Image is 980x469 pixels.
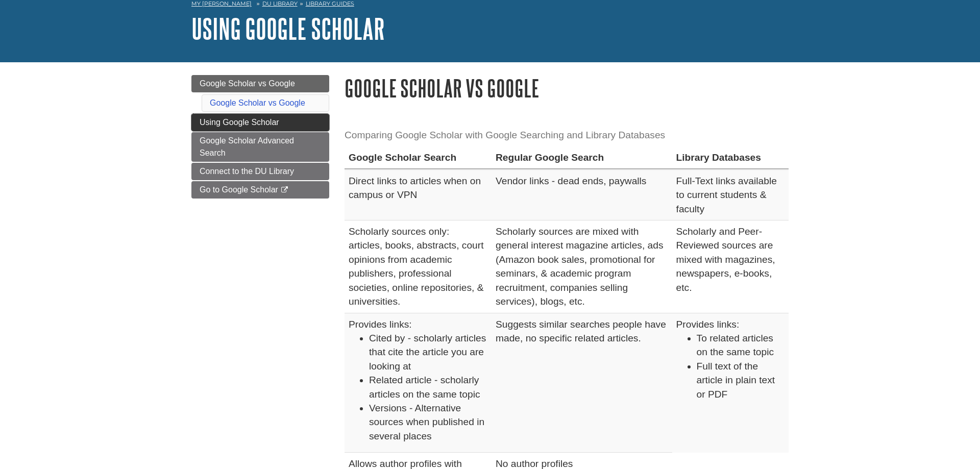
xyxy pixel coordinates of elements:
td: Scholarly and Peer-Reviewed sources are mixed with magazines, newspapers, e-books, etc. [672,220,789,313]
td: Full-Text links available to current students & faculty [672,169,789,220]
a: Connect to the DU Library [191,163,329,180]
i: This link opens in a new window [280,187,289,193]
span: Go to Google Scholar [200,185,278,194]
span: Google Scholar vs Google [200,79,295,88]
li: To related articles on the same topic [697,331,785,359]
div: Guide Page Menu [191,75,329,199]
a: Google Scholar vs Google [191,75,329,92]
li: Versions - Alternative sources when published in several places [369,401,487,443]
a: Using Google Scholar [191,114,329,131]
th: Google Scholar Search [345,146,492,169]
h1: Google Scholar vs Google [345,75,789,101]
a: Google Scholar vs Google [210,98,305,107]
li: Related article - scholarly articles on the same topic [369,373,487,401]
td: Provides links: [672,313,789,453]
caption: Comparing Google Scholar with Google Searching and Library Databases [345,124,789,147]
td: Suggests similar searches people have made, no specific related articles. [492,313,672,453]
a: Google Scholar Advanced Search [191,132,329,162]
td: Direct links to articles when on campus or VPN [345,169,492,220]
td: Vendor links - dead ends, paywalls [492,169,672,220]
span: Google Scholar Advanced Search [200,136,294,157]
span: Using Google Scholar [200,118,279,127]
a: Go to Google Scholar [191,181,329,199]
td: Scholarly sources are mixed with general interest magazine articles, ads (Amazon book sales, prom... [492,220,672,313]
th: Library Databases [672,146,789,169]
li: Cited by - scholarly articles that cite the article you are looking at [369,331,487,373]
th: Regular Google Search [492,146,672,169]
td: Provides links: [345,313,492,453]
span: Connect to the DU Library [200,167,294,176]
li: Full text of the article in plain text or PDF [697,359,785,401]
a: Using Google Scholar [191,13,385,44]
td: Scholarly sources only: articles, books, abstracts, court opinions from academic publishers, prof... [345,220,492,313]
